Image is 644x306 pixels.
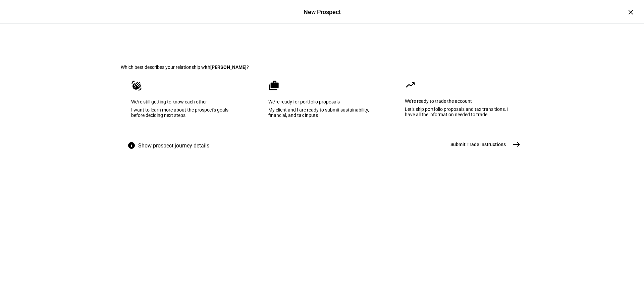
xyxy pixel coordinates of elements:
mat-icon: info [127,141,136,149]
mat-icon: moving [405,80,416,90]
div: We're ready to trade the account [405,98,514,104]
span: Submit Trade Instructions [450,141,506,148]
mat-icon: waving_hand [131,80,142,91]
mat-icon: cases [268,80,279,91]
div: Which best describes your relationship with ? [121,64,523,70]
mat-icon: east [513,140,521,148]
div: Let’s skip portfolio proposals and tax transitions. I have all the information needed to trade [405,106,514,117]
div: We’re ready for portfolio proposals [268,99,377,104]
div: I want to learn more about the prospect's goals before deciding next steps [131,107,239,118]
span: Show prospect journey details [138,138,209,154]
div: We’re still getting to know each other [131,99,239,104]
b: [PERSON_NAME] [210,64,247,70]
div: My client and I are ready to submit sustainability, financial, and tax inputs [268,107,377,118]
button: Submit Trade Instructions [442,138,523,151]
button: Show prospect journey details [121,138,219,154]
eth-mega-radio-button: We're ready to trade the account [395,70,523,138]
eth-mega-radio-button: We’re still getting to know each other [121,70,250,138]
div: × [625,7,636,17]
eth-mega-radio-button: We’re ready for portfolio proposals [258,70,387,138]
